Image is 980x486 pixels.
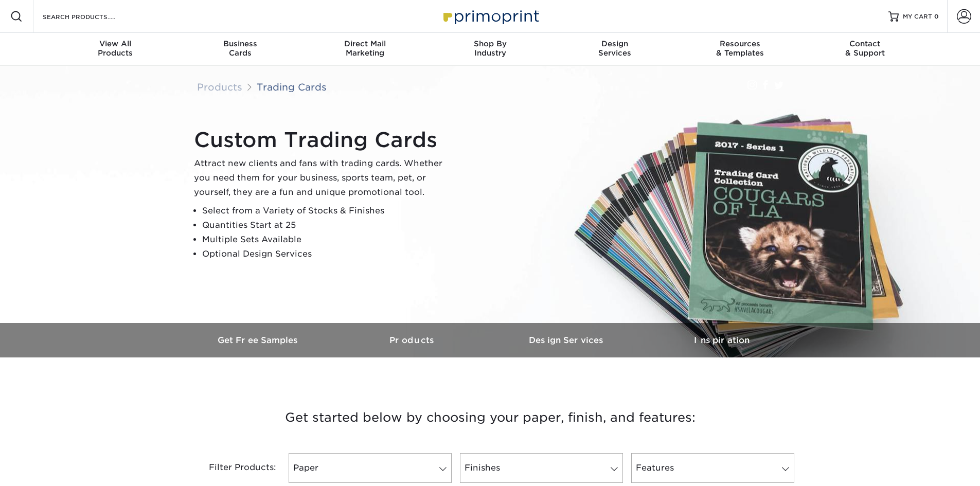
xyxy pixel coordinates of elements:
span: Resources [678,39,803,48]
a: Finishes [460,453,623,483]
h3: Inspiration [645,335,799,345]
span: 0 [934,13,939,20]
h1: Custom Trading Cards [194,128,451,152]
li: Select from a Variety of Stocks & Finishes [202,204,451,218]
a: Features [631,453,794,483]
h3: Get Free Samples [182,335,336,345]
a: Design Services [490,323,645,357]
a: Contact& Support [803,33,928,66]
span: MY CART [903,12,932,21]
img: Primoprint [439,5,542,27]
span: View All [53,39,178,48]
div: Industry [427,39,553,58]
div: Cards [177,39,302,58]
div: & Templates [678,39,803,58]
span: Shop By [427,39,553,48]
a: Shop ByIndustry [427,33,553,66]
a: Products [197,81,242,93]
h3: Get started below by choosing your paper, finish, and features: [189,394,791,441]
a: DesignServices [553,33,678,66]
input: SEARCH PRODUCTS..... [42,10,142,23]
p: Attract new clients and fans with trading cards. Whether you need them for your business, sports ... [194,156,451,200]
a: Direct MailMarketing [302,33,427,66]
a: Products [336,323,490,357]
span: Business [177,39,302,48]
h3: Products [336,335,490,345]
li: Multiple Sets Available [202,232,451,247]
li: Optional Design Services [202,247,451,261]
a: Trading Cards [257,81,327,93]
h3: Design Services [490,335,645,345]
a: View AllProducts [53,33,178,66]
a: Resources& Templates [678,33,803,66]
a: Paper [289,453,452,483]
a: Inspiration [645,323,799,357]
div: Services [553,39,678,58]
span: Design [553,39,678,48]
div: Filter Products: [182,453,284,483]
a: BusinessCards [177,33,302,66]
div: & Support [803,39,928,58]
li: Quantities Start at 25 [202,218,451,232]
div: Products [53,39,178,58]
div: Marketing [302,39,427,58]
span: Contact [803,39,928,48]
span: Direct Mail [302,39,427,48]
a: Get Free Samples [182,323,336,357]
